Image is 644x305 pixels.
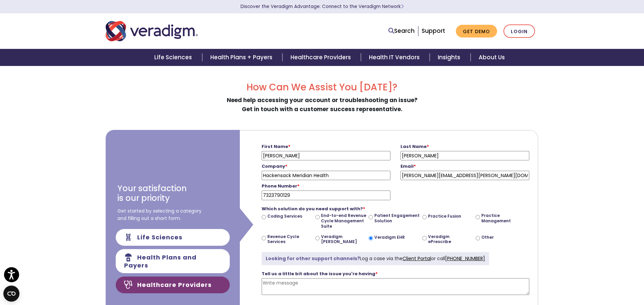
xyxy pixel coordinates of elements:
[321,213,366,229] label: End-to-end Revenue Cycle Management Suite
[146,49,202,66] a: Life Sciences
[402,255,431,262] a: Client Portal
[106,20,198,42] img: Veradigm logo
[262,190,390,200] input: Phone Number
[106,82,538,93] h2: How Can We Assist You [DATE]?
[262,206,365,212] strong: Which solution do you need support with?
[428,214,461,219] label: Practice Fusion
[202,49,282,66] a: Health Plans + Payers
[262,271,378,277] strong: Tell us a little bit about the issue you're having
[610,272,636,297] iframe: Drift Chat Widget
[388,26,415,35] a: Search
[422,27,445,35] a: Support
[262,183,300,189] strong: Phone Number
[240,3,404,10] a: Discover the Veradigm Advantage: Connect to the Veradigm NetworkLearn More
[400,143,429,150] strong: Last Name
[117,207,202,222] span: Get started by selecting a category and filling out a short form.
[374,213,420,223] label: Patient Engagement Solution
[267,234,313,244] label: Revenue Cycle Services
[481,235,494,240] label: Other
[400,171,529,180] input: firstlastname@website.com
[445,255,485,262] a: [PHONE_NUMBER]
[471,49,513,66] a: About Us
[361,49,430,66] a: Health IT Vendors
[262,171,390,180] input: Company
[227,96,418,113] strong: Need help accessing your account or troubleshooting an issue? Get in touch with a customer succes...
[262,252,489,265] div: Log a case via the or call
[117,184,187,203] h3: Your satisfaction is our priority
[400,163,416,169] strong: Email
[428,234,473,244] label: Veradigm ePrescribe
[456,25,497,38] a: Get Demo
[401,3,404,10] span: Learn More
[503,24,535,38] a: Login
[430,49,470,66] a: Insights
[374,235,405,240] label: Veradigm EHR
[321,234,366,244] label: Veradigm [PERSON_NAME]
[262,151,390,160] input: First Name
[262,143,290,150] strong: First Name
[262,163,287,169] strong: Company
[481,213,527,223] label: Practice Management
[267,214,302,219] label: Coding Services
[400,151,529,160] input: Last Name
[282,49,361,66] a: Healthcare Providers
[266,255,360,262] strong: Looking for other support channels?
[3,286,19,302] button: Open CMP widget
